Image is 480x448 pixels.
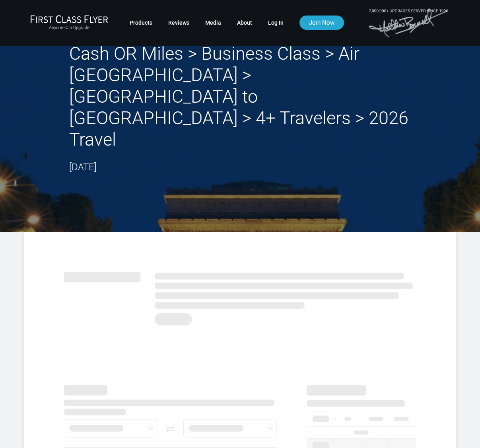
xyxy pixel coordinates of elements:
time: [DATE] [69,162,97,173]
a: About [237,16,252,30]
a: Media [205,16,221,30]
a: Log In [268,16,284,30]
a: Join Now [299,16,344,30]
img: First Class Flyer [30,15,108,23]
a: Reviews [168,16,189,30]
small: Anyone Can Upgrade [30,25,108,31]
a: Products [130,16,152,30]
img: summary.svg [64,264,416,329]
a: First Class FlyerAnyone Can Upgrade [30,15,108,31]
h2: Cash OR Miles > Business Class > Air [GEOGRAPHIC_DATA] > [GEOGRAPHIC_DATA] to [GEOGRAPHIC_DATA] >... [69,43,411,150]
